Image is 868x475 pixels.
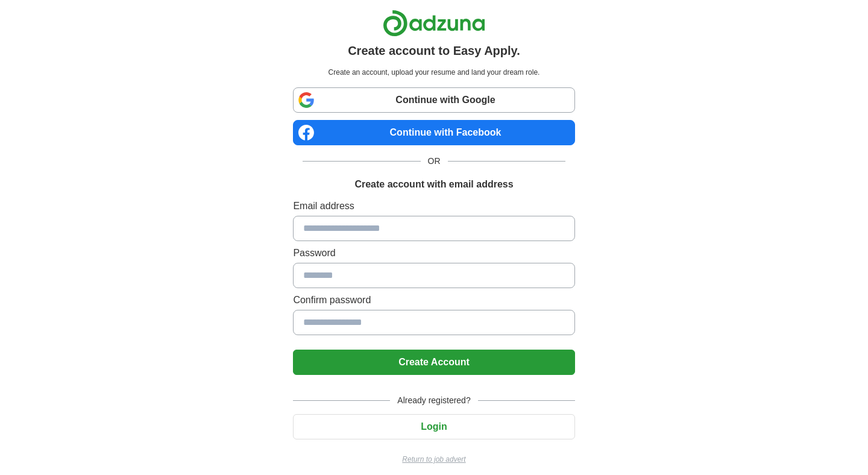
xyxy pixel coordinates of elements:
label: Email address [293,199,574,213]
label: Confirm password [293,293,574,307]
span: Already registered? [390,394,477,407]
a: Continue with Facebook [293,120,574,145]
button: Create Account [293,350,574,375]
img: Adzuna logo [383,10,485,37]
a: Return to job advert [293,454,574,465]
p: Create an account, upload your resume and land your dream role. [295,67,572,78]
button: Login [293,414,574,439]
label: Password [293,246,574,260]
a: Continue with Google [293,87,574,113]
h1: Create account to Easy Apply. [348,42,520,60]
h1: Create account with email address [354,177,513,192]
span: OR [421,155,448,168]
a: Login [293,421,574,432]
